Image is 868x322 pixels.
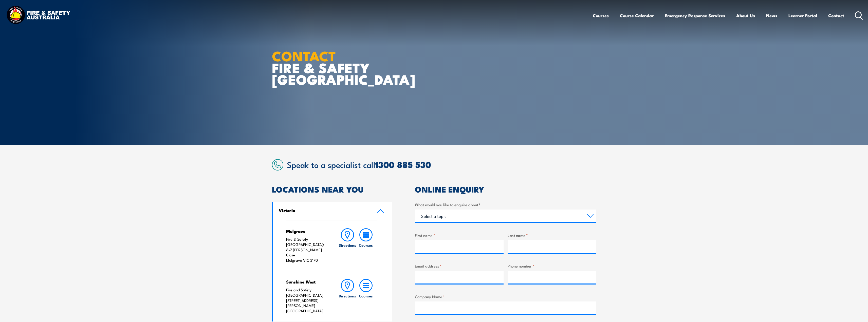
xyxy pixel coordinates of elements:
h2: LOCATIONS NEAR YOU [272,185,392,193]
a: News [766,9,777,22]
a: About Us [736,9,755,22]
a: Courses [357,279,375,314]
h4: Victoria [279,207,370,213]
h6: Courses [359,242,373,248]
label: First name [415,232,504,238]
label: Phone number [508,263,596,269]
h1: FIRE & SAFETY [GEOGRAPHIC_DATA] [272,50,397,85]
a: Contact [828,9,844,22]
label: Email address [415,263,504,269]
p: Fire and Safety [GEOGRAPHIC_DATA] [STREET_ADDRESS][PERSON_NAME] [GEOGRAPHIC_DATA] [286,287,328,314]
strong: CONTACT [272,45,336,66]
h6: Directions [339,242,356,248]
label: Last name [508,232,596,238]
h2: Speak to a specialist call [287,160,596,169]
a: Directions [338,228,357,263]
h2: ONLINE ENQUIRY [415,185,596,193]
a: Courses [357,228,375,263]
a: 1300 885 530 [375,158,431,171]
label: Company Name [415,294,596,299]
a: Learner Portal [788,9,817,22]
a: Emergency Response Services [665,9,725,22]
a: Course Calendar [620,9,654,22]
h4: Mulgrave [286,228,328,234]
p: Fire & Safety [GEOGRAPHIC_DATA]: 6-7 [PERSON_NAME] Close Mulgrave VIC 3170 [286,237,328,263]
h6: Directions [339,293,356,298]
a: Courses [593,9,609,22]
a: Victoria [273,202,392,220]
h4: Sunshine West [286,279,328,285]
label: What would you like to enquire about? [415,202,596,207]
h6: Courses [359,293,373,298]
a: Directions [338,279,357,314]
